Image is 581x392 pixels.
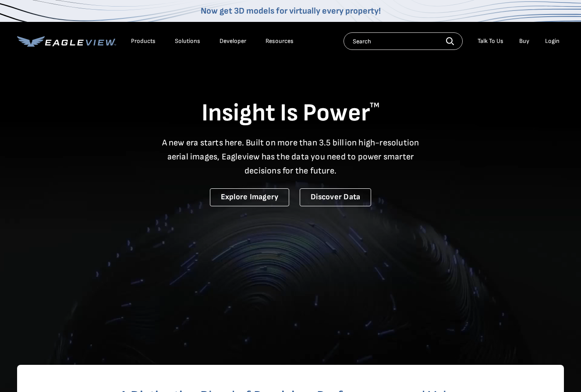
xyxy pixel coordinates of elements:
div: Products [131,37,156,45]
h1: Insight Is Power [17,98,564,129]
div: Talk To Us [478,37,503,45]
p: A new era starts here. Built on more than 3.5 billion high-resolution aerial images, Eagleview ha... [156,136,425,178]
div: Resources [266,37,294,45]
a: Explore Imagery [210,188,290,206]
input: Search [344,32,463,50]
sup: TM [370,101,379,109]
a: Buy [519,37,529,45]
a: Now get 3D models for virtually every property! [201,6,381,16]
div: Login [545,37,560,45]
a: Developer [220,37,246,45]
div: Solutions [175,37,200,45]
a: Discover Data [300,188,371,206]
